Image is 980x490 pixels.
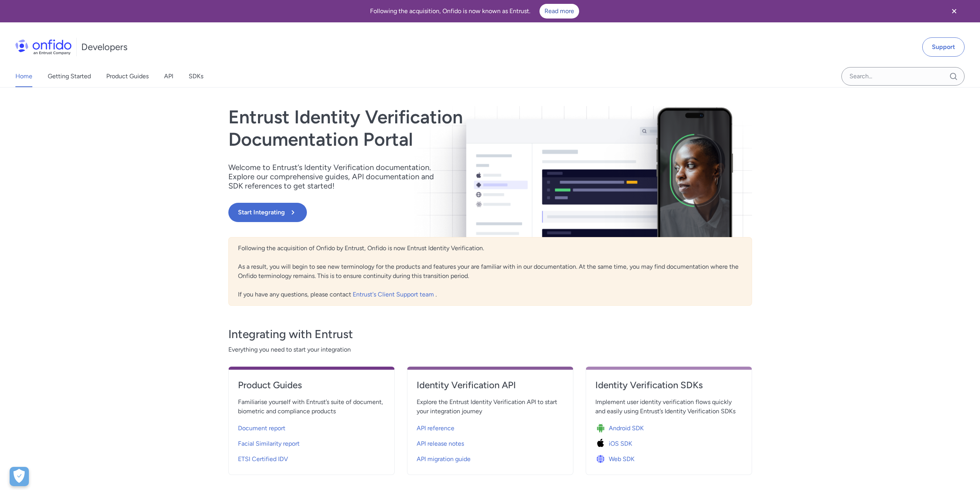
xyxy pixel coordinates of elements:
[595,454,609,465] img: Icon Web SDK
[417,379,564,391] h4: Identity Verification API
[238,424,285,433] span: Document report
[595,434,742,450] a: Icon iOS SDKiOS SDK
[189,66,203,87] a: SDKs
[238,434,385,450] a: Facial Similarity report
[164,66,173,87] a: API
[228,203,307,222] button: Start Integrating
[238,439,300,448] span: Facial Similarity report
[595,423,609,434] img: Icon Android SDK
[228,203,595,222] a: Start Integrating
[353,291,436,298] a: Entrust's Client Support team
[106,66,149,87] a: Product Guides
[228,345,752,354] span: Everything you need to start your integration
[417,434,564,450] a: API release notes
[228,106,595,150] h1: Entrust Identity Verification Documentation Portal
[10,467,29,486] button: Open Preferences
[9,4,940,19] div: Following the acquisition, Onfido is now known as Entrust.
[238,397,385,416] span: Familiarise yourself with Entrust’s suite of document, biometric and compliance products
[417,439,464,448] span: API release notes
[238,450,385,465] a: ETSI Certified IDV
[417,455,471,464] span: API migration guide
[539,4,579,19] a: Read more
[595,379,742,391] h4: Identity Verification SDKs
[417,450,564,465] a: API migration guide
[15,66,32,87] a: Home
[609,439,632,448] span: iOS SDK
[417,424,454,433] span: API reference
[417,379,564,397] a: Identity Verification API
[595,397,742,416] span: Implement user identity verification flows quickly and easily using Entrust’s Identity Verificati...
[81,41,127,53] h1: Developers
[417,419,564,434] a: API reference
[238,379,385,391] h4: Product Guides
[228,237,752,306] div: Following the acquisition of Onfido by Entrust, Onfido is now Entrust Identity Verification. As a...
[609,455,635,464] span: Web SDK
[950,7,959,16] svg: Close banner
[48,66,91,87] a: Getting Started
[595,379,742,397] a: Identity Verification SDKs
[417,397,564,416] span: Explore the Entrust Identity Verification API to start your integration journey
[15,39,72,55] img: Onfido Logo
[238,419,385,434] a: Document report
[595,450,742,465] a: Icon Web SDKWeb SDK
[595,438,609,449] img: Icon iOS SDK
[940,2,968,21] button: Close banner
[609,424,644,433] span: Android SDK
[922,37,965,57] a: Support
[841,67,965,86] input: Onfido search input field
[238,379,385,397] a: Product Guides
[238,455,288,464] span: ETSI Certified IDV
[595,419,742,434] a: Icon Android SDKAndroid SDK
[228,327,752,342] h3: Integrating with Entrust
[228,163,444,190] p: Welcome to Entrust’s Identity Verification documentation. Explore our comprehensive guides, API d...
[10,467,29,486] div: Cookie Preferences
